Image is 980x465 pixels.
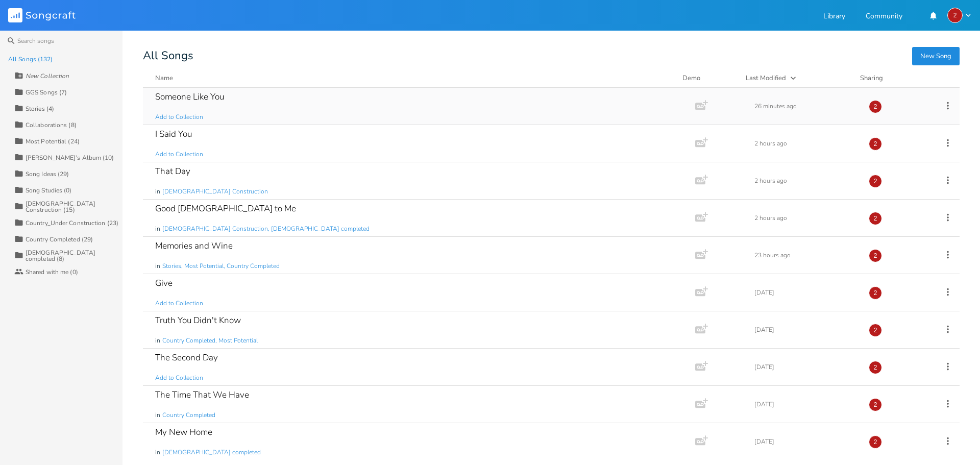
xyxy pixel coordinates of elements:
[26,201,122,213] div: [DEMOGRAPHIC_DATA] Construction (15)
[869,249,882,262] div: 2WaterMatt
[162,448,261,457] span: [DEMOGRAPHIC_DATA] completed
[26,187,72,193] div: Song Studies (0)
[26,250,122,262] div: [DEMOGRAPHIC_DATA] completed (8)
[155,279,173,287] div: Give
[155,411,160,420] span: in
[869,324,882,337] div: 2WaterMatt
[155,299,203,308] span: Add to Collection
[155,448,160,457] span: in
[754,178,856,184] div: 2 hours ago
[143,51,960,61] div: All Songs
[155,167,190,176] div: That Day
[869,100,882,113] div: 2WaterMatt
[162,262,280,271] span: Stories, Most Potential, Country Completed
[162,187,268,196] span: [DEMOGRAPHIC_DATA] Construction
[162,225,370,233] span: [DEMOGRAPHIC_DATA] Construction, [DEMOGRAPHIC_DATA] completed
[155,130,192,138] div: I Said You
[754,252,856,258] div: 23 hours ago
[869,175,882,188] div: 2WaterMatt
[947,8,963,23] div: 2WaterMatt
[26,73,69,79] div: New Collection
[155,262,160,271] span: in
[155,241,233,250] div: Memories and Wine
[869,137,882,151] div: 2WaterMatt
[155,390,249,399] div: The Time That We Have
[8,56,53,62] div: All Songs (132)
[866,13,902,21] a: Community
[860,73,921,83] div: Sharing
[682,73,733,83] div: Demo
[26,171,69,177] div: Song Ideas (29)
[869,361,882,374] div: 2WaterMatt
[155,316,241,325] div: Truth You Didn't Know
[155,73,670,83] button: Name
[754,438,856,445] div: [DATE]
[26,155,114,161] div: [PERSON_NAME]’s Album (10)
[754,401,856,407] div: [DATE]
[754,140,856,146] div: 2 hours ago
[155,150,203,159] span: Add to Collection
[869,212,882,225] div: 2WaterMatt
[26,106,54,112] div: Stories (4)
[754,364,856,370] div: [DATE]
[26,138,80,144] div: Most Potential (24)
[155,92,224,101] div: Someone Like You
[26,236,93,242] div: Country Completed (29)
[26,122,77,128] div: Collaborations (8)
[155,113,203,121] span: Add to Collection
[912,47,960,65] button: New Song
[746,74,786,83] div: Last Modified
[155,225,160,233] span: in
[155,374,203,382] span: Add to Collection
[746,73,848,83] button: Last Modified
[754,327,856,333] div: [DATE]
[754,103,856,109] div: 26 minutes ago
[155,74,173,83] div: Name
[869,398,882,411] div: 2WaterMatt
[26,269,78,275] div: Shared with me (0)
[155,336,160,345] span: in
[162,336,258,345] span: Country Completed, Most Potential
[26,89,67,95] div: GGS Songs (7)
[754,215,856,221] div: 2 hours ago
[947,8,972,23] button: 2
[155,428,212,436] div: My New Home
[754,289,856,296] div: [DATE]
[869,286,882,300] div: 2WaterMatt
[869,435,882,449] div: 2WaterMatt
[26,220,118,226] div: Country_Under Construction (23)
[162,411,215,420] span: Country Completed
[155,204,296,213] div: Good [DEMOGRAPHIC_DATA] to Me
[823,13,845,21] a: Library
[155,353,218,362] div: The Second Day
[155,187,160,196] span: in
